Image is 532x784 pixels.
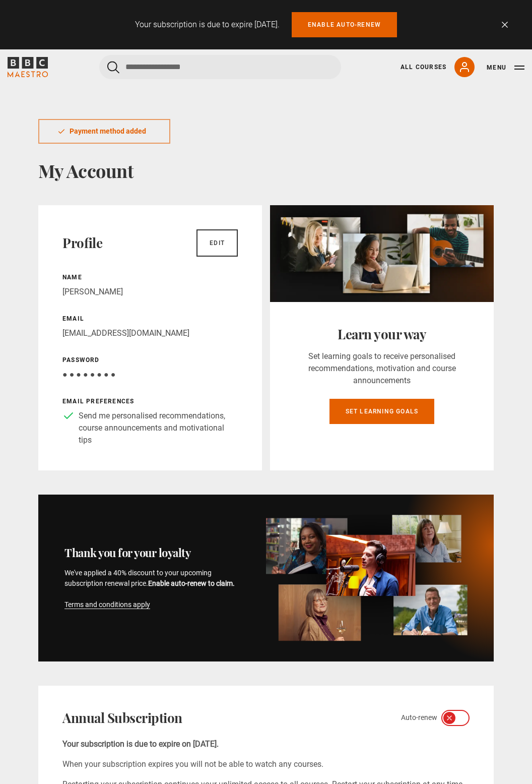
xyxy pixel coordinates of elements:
[99,55,341,79] input: Search
[329,399,435,424] a: Set learning goals
[62,273,238,282] p: Name
[62,739,219,749] b: Your subscription is due to expire on [DATE].
[8,57,48,77] svg: BBC Maestro
[62,370,115,379] span: ● ● ● ● ● ● ● ●
[135,19,280,31] p: Your subscription is due to expire [DATE].
[294,350,470,387] p: Set learning goals to receive personalised recommendations, motivation and course announcements
[64,568,242,610] p: We've applied a 40% discount to your upcoming subscription renewal price.
[79,410,238,446] p: Send me personalised recommendations, course announcements and motivational tips
[401,63,446,72] a: All Courses
[107,61,119,74] button: Submit the search query
[62,355,238,365] p: Password
[62,758,470,770] p: When your subscription expires you will not be able to watch any courses.
[62,397,238,406] p: Email preferences
[62,327,238,339] p: [EMAIL_ADDRESS][DOMAIN_NAME]
[38,160,494,181] h1: My Account
[62,235,102,251] h2: Profile
[62,314,238,323] p: Email
[64,600,150,609] a: Terms and conditions apply
[196,229,238,257] a: Edit
[64,546,242,560] h2: Thank you for your loyalty
[62,710,182,726] h2: Annual Subscription
[62,286,238,298] p: [PERSON_NAME]
[266,515,468,641] img: banner_image-1d4a58306c65641337db.webp
[401,712,437,723] span: Auto-renew
[148,579,235,587] b: Enable auto-renew to claim.
[292,12,397,37] a: Enable auto-renew
[487,63,524,73] button: Toggle navigation
[294,326,470,342] h2: Learn your way
[38,119,170,144] div: Payment method added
